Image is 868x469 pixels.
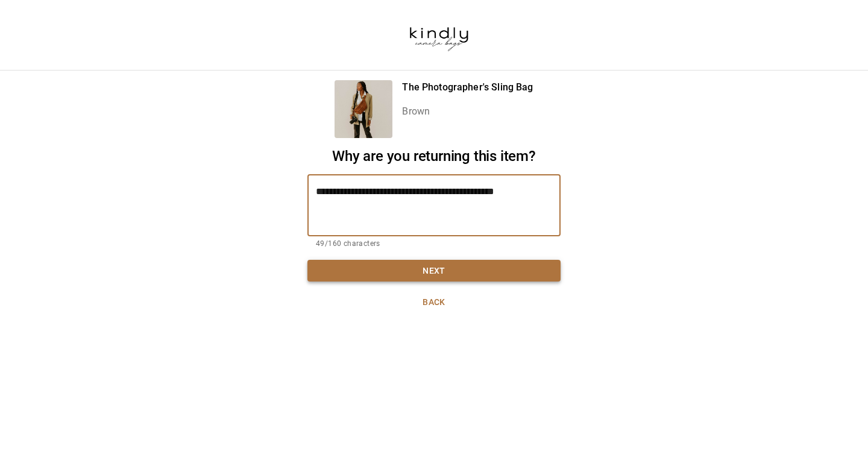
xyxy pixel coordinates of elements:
img: kindlycamerabags.myshopify.com-b37650f6-6cf4-42a0-a808-989f93ebecdf [392,9,485,61]
h2: Why are you returning this item? [307,148,561,165]
button: Next [307,260,561,282]
p: The Photographer's Sling Bag [402,80,533,95]
p: Brown [402,104,533,119]
p: 49/160 characters [316,238,552,250]
button: Back [307,291,561,313]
